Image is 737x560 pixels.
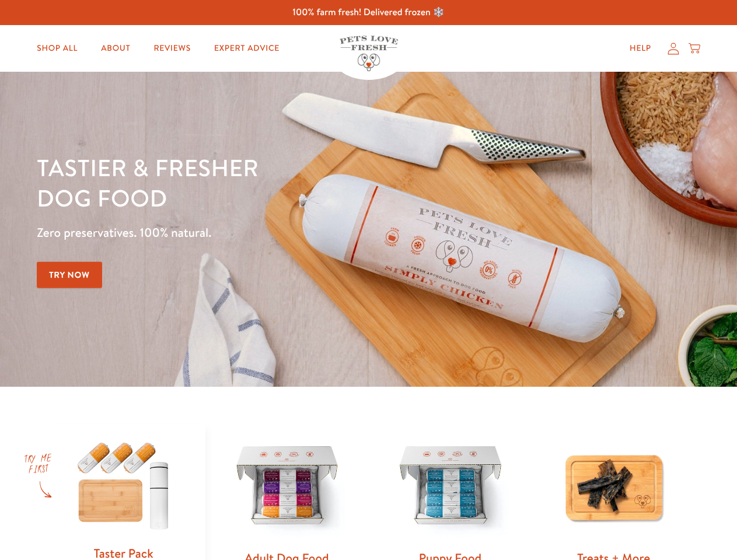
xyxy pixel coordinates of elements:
img: Pets Love Fresh [340,36,398,71]
p: Zero preservatives. 100% natural. [37,222,479,243]
a: About [92,37,139,60]
a: Try Now [37,262,102,288]
h1: Tastier & fresher dog food [37,152,479,213]
a: Expert Advice [205,37,289,60]
a: Reviews [144,37,200,60]
a: Help [620,37,661,60]
a: Shop All [27,37,87,60]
